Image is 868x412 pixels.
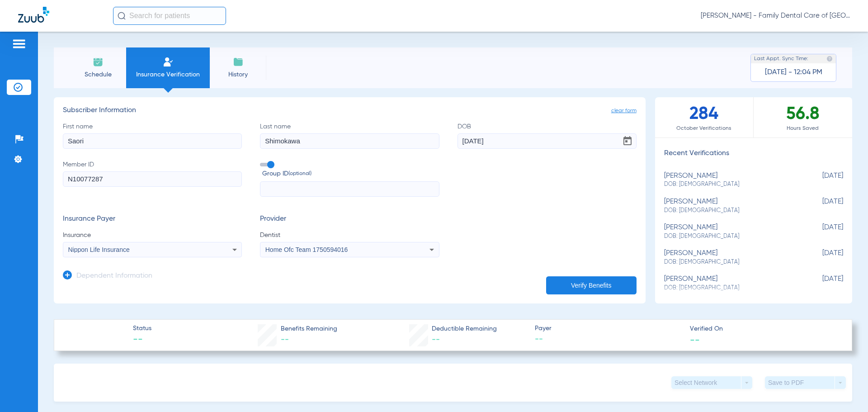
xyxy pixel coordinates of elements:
span: October Verifications [655,124,753,133]
span: Nippon Life Insurance [68,246,130,253]
span: [DATE] - 12:04 PM [765,68,822,77]
h3: Subscriber Information [63,106,637,115]
div: 284 [655,97,754,137]
img: hamburger-icon [12,38,26,49]
h3: Dependent Information [76,272,152,281]
span: Benefits Remaining [281,324,337,334]
span: Insurance [63,231,242,240]
span: Hours Saved [754,124,852,133]
span: -- [281,336,289,344]
label: First name [63,122,242,149]
span: Group ID [262,169,439,179]
span: Dentist [260,231,439,240]
small: (optional) [288,169,311,179]
label: Last name [260,122,439,149]
span: [DATE] [798,249,843,266]
input: DOBOpen calendar [458,133,637,149]
input: First name [63,133,242,149]
span: [DATE] [798,275,843,292]
span: Home Ofc Team 1750594016 [265,246,348,253]
span: DOB: [DEMOGRAPHIC_DATA] [664,180,798,189]
span: [DATE] [798,223,843,240]
label: DOB [458,122,637,149]
span: Status [133,324,151,333]
span: Schedule [76,70,119,79]
input: Search for patients [113,7,226,25]
input: Member ID [63,171,242,187]
span: Deductible Remaining [432,324,497,334]
span: [PERSON_NAME] - Family Dental Care of [GEOGRAPHIC_DATA] [701,11,850,20]
button: Open calendar [618,132,637,150]
div: [PERSON_NAME] [664,275,798,292]
span: DOB: [DEMOGRAPHIC_DATA] [664,284,798,292]
span: -- [432,336,440,344]
div: [PERSON_NAME] [664,172,798,189]
img: Zuub Logo [18,7,49,23]
span: Payer [535,324,682,333]
img: Search Icon [118,12,126,20]
img: Schedule [93,57,104,67]
div: 56.8 [754,97,852,137]
span: -- [690,335,700,344]
label: Member ID [63,160,242,197]
span: Last Appt. Sync Time: [754,54,808,63]
span: History [217,70,259,79]
div: [PERSON_NAME] [664,198,798,214]
img: Manual Insurance Verification [163,57,174,67]
h3: Recent Verifications [655,149,852,158]
img: History [233,57,244,67]
span: DOB: [DEMOGRAPHIC_DATA] [664,232,798,241]
h3: Insurance Payer [63,215,242,224]
span: DOB: [DEMOGRAPHIC_DATA] [664,258,798,266]
img: last sync help info [826,56,833,62]
span: DOB: [DEMOGRAPHIC_DATA] [664,207,798,215]
span: [DATE] [798,172,843,189]
span: -- [535,334,682,345]
button: Verify Benefits [546,276,637,294]
span: clear form [611,106,637,115]
span: [DATE] [798,198,843,214]
div: [PERSON_NAME] [664,249,798,266]
div: [PERSON_NAME] [664,223,798,240]
span: Verified On [690,324,837,334]
span: -- [133,334,151,346]
input: Last name [260,133,439,149]
span: Insurance Verification [133,70,203,79]
h3: Provider [260,215,439,224]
